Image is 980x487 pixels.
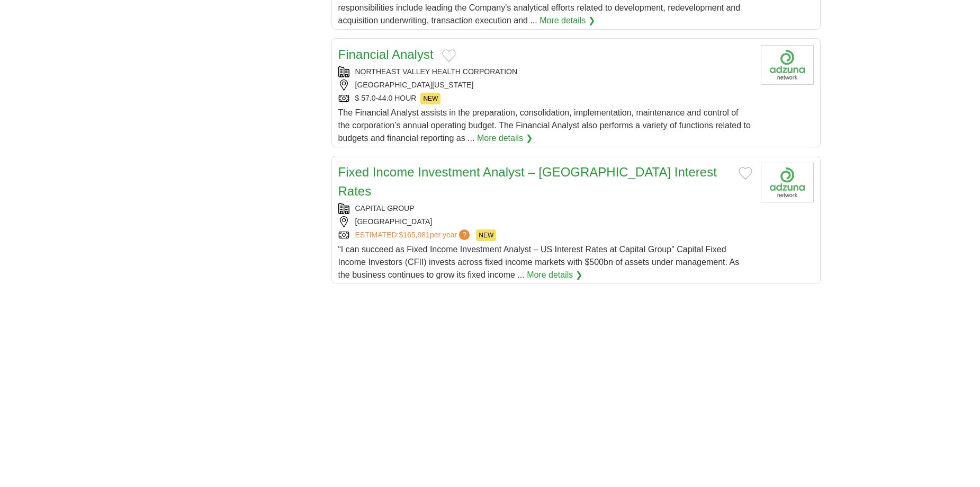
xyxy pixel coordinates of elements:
[420,93,440,104] span: NEW
[338,245,740,279] span: “I can succeed as Fixed Income Investment Analyst – US Interest Rates at Capital Group" Capital F...
[459,229,470,240] span: ?
[338,203,752,214] div: CAPITAL GROUP
[338,108,751,143] span: The Financial Analyst assists in the preparation, consolidation, implementation, maintenance and ...
[338,93,752,104] div: $ 57.0-44.0 HOUR
[761,45,814,85] img: Company logo
[739,167,752,180] button: Add to favorite jobs
[338,47,434,61] a: Financial Analyst
[355,229,472,241] a: ESTIMATED:$165,981per year?
[477,132,533,145] a: More details ❯
[399,231,429,239] span: $165,981
[338,216,752,227] div: [GEOGRAPHIC_DATA]
[540,14,595,27] a: More details ❯
[338,165,717,198] a: Fixed Income Investment Analyst – [GEOGRAPHIC_DATA] Interest Rates
[527,269,582,281] a: More details ❯
[442,49,456,62] button: Add to favorite jobs
[338,66,752,77] div: NORTHEAST VALLEY HEALTH CORPORATION
[338,79,752,91] div: [GEOGRAPHIC_DATA][US_STATE]
[761,163,814,202] img: Company logo
[476,229,496,241] span: NEW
